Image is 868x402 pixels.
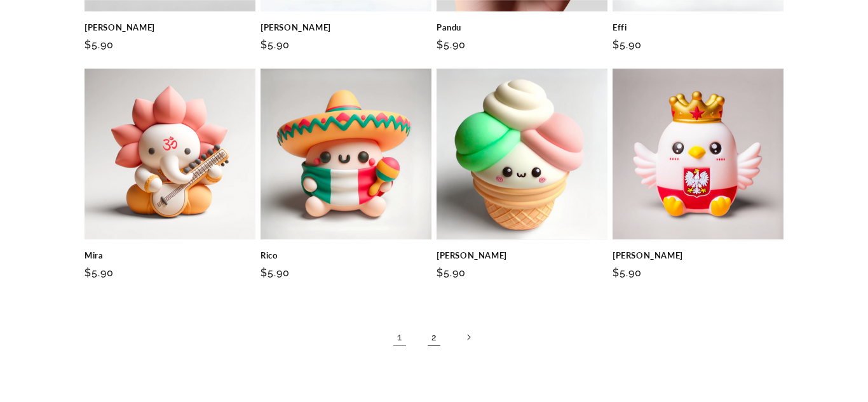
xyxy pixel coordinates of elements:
a: [PERSON_NAME] [85,22,255,33]
a: Rico [261,250,431,261]
a: Pandu [437,22,607,33]
a: [PERSON_NAME] [261,22,431,33]
a: Mira [85,250,255,261]
a: Effi [613,22,783,33]
a: [PERSON_NAME] [613,250,783,261]
a: Next page [454,323,482,351]
a: Page 1 [386,323,414,351]
a: Page 2 [420,323,448,351]
a: [PERSON_NAME] [437,250,607,261]
nav: Pagination [85,323,783,351]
